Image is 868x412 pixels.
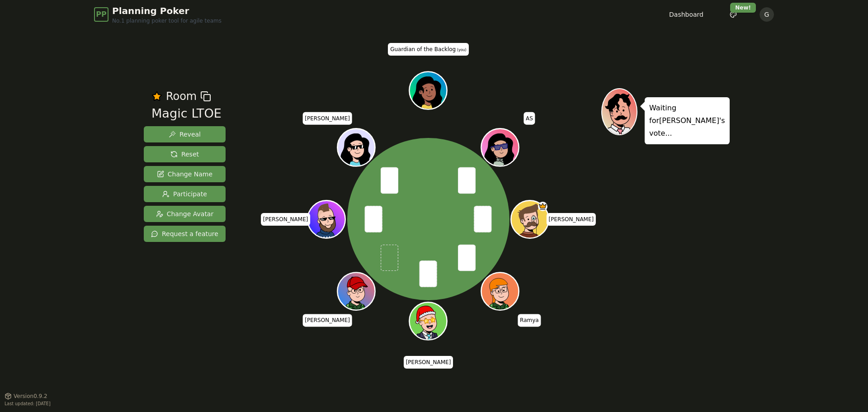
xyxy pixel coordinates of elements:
span: Change Name [157,170,212,179]
button: Version0.9.2 [5,393,47,400]
span: Version 0.9.2 [14,393,47,400]
span: PP [96,9,106,20]
span: Reveal [169,130,201,139]
button: Change Avatar [144,206,226,222]
button: G [759,7,774,22]
span: Planning Poker [112,5,222,17]
a: PPPlanning PokerNo.1 planning poker tool for agile teams [94,5,222,24]
span: Participate [162,189,207,199]
span: Room [166,88,197,104]
span: Click to change your name [404,356,453,369]
button: Click to change your avatar [410,73,446,108]
button: Reset [144,146,226,162]
div: New! [730,3,756,13]
span: Change Avatar [156,209,214,218]
span: Last updated: [DATE] [5,401,51,406]
span: Reset [170,150,199,159]
span: (you) [456,48,467,52]
span: Click to change your name [302,314,352,327]
span: No.1 planning poker tool for agile teams [112,17,222,24]
span: Click to change your name [302,112,352,125]
a: Dashboard [669,10,703,19]
div: Magic LTOE [151,104,222,123]
p: Waiting for [PERSON_NAME] 's vote... [649,102,725,140]
span: Click to change your name [261,213,311,226]
span: Request a feature [151,229,218,238]
button: Participate [144,186,226,202]
button: Change Name [144,166,226,182]
button: Request a feature [144,226,226,242]
button: Remove as favourite [151,88,162,104]
span: Click to change your name [388,43,469,56]
button: Reveal [144,126,226,142]
span: Click to change your name [524,112,535,125]
span: Jake is the host [538,202,548,211]
span: Click to change your name [518,314,541,327]
button: New! [725,6,741,23]
span: Click to change your name [547,213,596,226]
